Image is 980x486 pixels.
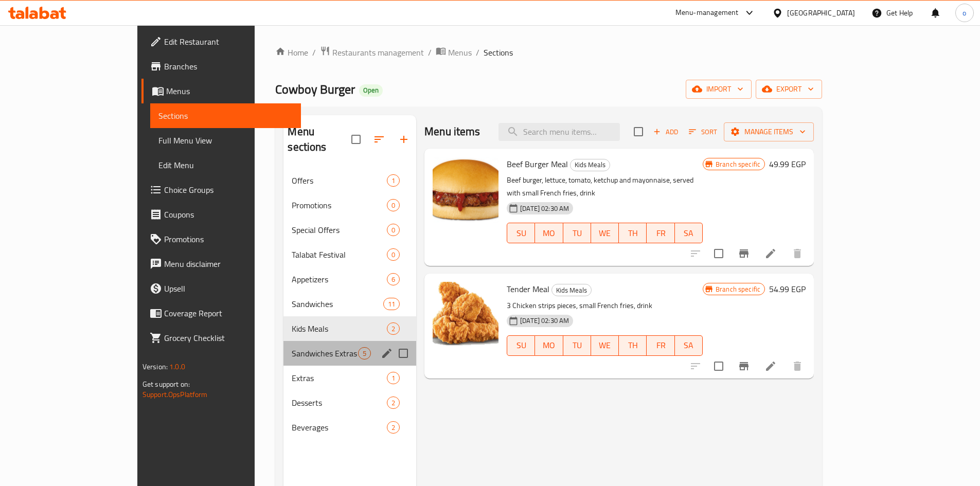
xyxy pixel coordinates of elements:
div: Promotions0 [283,193,416,218]
div: Talabat Festival0 [283,242,416,267]
span: TH [623,226,643,241]
div: items [387,199,400,211]
span: Coverage Report [164,307,293,319]
span: Special Offers [292,224,387,236]
button: import [686,80,752,99]
div: items [387,397,400,409]
span: TH [623,338,643,353]
span: 11 [384,299,399,309]
span: 5 [359,349,370,358]
div: Sandwiches Extras [292,347,358,359]
button: TH [619,223,647,243]
span: [DATE] 02:30 AM [516,204,573,213]
div: Desserts2 [283,390,416,415]
a: Sections [150,103,301,128]
span: SU [511,338,531,353]
nav: breadcrumb [275,46,822,59]
span: 0 [387,201,399,210]
span: Select to update [708,355,729,377]
span: SA [679,338,699,353]
button: Add [649,124,682,140]
button: FR [647,335,674,356]
span: Offers [292,174,387,187]
a: Restaurants management [320,46,424,59]
button: SA [675,223,703,243]
span: 1.0.0 [169,360,185,373]
span: 2 [387,324,399,334]
span: Beef Burger Meal [507,156,568,172]
button: edit [379,346,395,361]
h2: Menu items [424,124,480,139]
span: Menus [166,85,293,97]
a: Promotions [141,227,301,251]
span: 6 [387,275,399,284]
button: TH [619,335,647,356]
input: search [498,123,620,141]
button: Manage items [724,122,814,141]
li: / [476,46,479,59]
p: Beef burger, lettuce, tomato, ketchup and mayonnaise, served with small French fries, drink [507,174,703,200]
a: Choice Groups [141,177,301,202]
span: Select section [628,121,649,142]
div: Kids Meals2 [283,316,416,341]
span: Grocery Checklist [164,332,293,344]
button: FR [647,223,674,243]
button: delete [785,354,810,379]
a: Branches [141,54,301,79]
img: Tender Meal [433,282,498,348]
button: Branch-specific-item [732,354,756,379]
span: Select all sections [345,129,367,150]
button: SA [675,335,703,356]
span: Branch specific [711,159,764,169]
a: Edit Restaurant [141,29,301,54]
span: Beverages [292,421,387,434]
li: / [428,46,432,59]
span: Get support on: [142,377,190,391]
nav: Menu sections [283,164,416,444]
span: export [764,83,814,96]
span: 0 [387,250,399,260]
span: Select to update [708,243,729,264]
button: Sort [686,124,720,140]
div: Talabat Festival [292,248,387,261]
span: Sections [158,110,293,122]
a: Menus [141,79,301,103]
span: Choice Groups [164,184,293,196]
div: Desserts [292,397,387,409]
span: 0 [387,225,399,235]
button: MO [535,335,563,356]
span: Full Menu View [158,134,293,147]
span: Promotions [292,199,387,211]
span: [DATE] 02:30 AM [516,316,573,326]
button: delete [785,241,810,266]
a: Menu disclaimer [141,251,301,276]
a: Edit Menu [150,153,301,177]
div: Appetizers6 [283,267,416,292]
div: Kids Meals [551,284,592,296]
span: Appetizers [292,273,387,285]
button: WE [591,223,619,243]
span: Open [359,86,383,95]
div: items [387,421,400,434]
h6: 54.99 EGP [769,282,806,296]
span: MO [539,338,559,353]
span: TU [567,226,587,241]
div: items [387,174,400,187]
span: o [963,7,966,19]
span: FR [651,338,670,353]
span: Manage items [732,125,806,138]
p: 3 Chicken strips pieces, small French fries, drink [507,299,703,312]
div: items [387,322,400,335]
span: TU [567,338,587,353]
span: Extras [292,372,387,384]
a: Coupons [141,202,301,227]
button: TU [563,223,591,243]
div: Special Offers0 [283,218,416,242]
button: WE [591,335,619,356]
span: Sort sections [367,127,391,152]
